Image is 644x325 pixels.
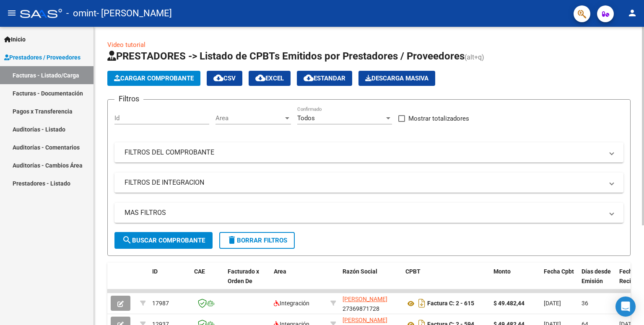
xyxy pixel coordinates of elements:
span: CPBT [405,268,421,275]
span: Razón Social [343,268,377,275]
span: EXCEL [255,75,284,82]
mat-icon: cloud_download [213,73,223,83]
mat-panel-title: FILTROS DEL COMPROBANTE [125,148,603,157]
span: CAE [194,268,205,275]
span: ID [152,268,158,275]
span: - omint [66,4,96,23]
span: [PERSON_NAME] [343,296,387,302]
datatable-header-cell: Facturado x Orden De [224,263,270,299]
span: [DATE] [544,300,561,307]
button: Borrar Filtros [219,232,295,249]
datatable-header-cell: Fecha Cpbt [540,263,578,299]
span: Borrar Filtros [227,237,287,244]
span: Cargar Comprobante [114,75,194,82]
datatable-header-cell: Razón Social [339,263,402,299]
mat-expansion-panel-header: FILTROS DE INTEGRACION [114,173,623,193]
datatable-header-cell: Monto [490,263,540,299]
mat-panel-title: FILTROS DE INTEGRACION [125,178,603,187]
mat-expansion-panel-header: MAS FILTROS [114,203,623,223]
datatable-header-cell: CAE [191,263,224,299]
span: Buscar Comprobante [122,237,205,244]
span: Fecha Recibido [619,268,643,284]
span: Estandar [304,75,345,82]
span: [PERSON_NAME] [343,317,387,323]
button: Estandar [297,71,352,86]
span: 36 [582,300,588,307]
mat-icon: cloud_download [304,73,314,83]
button: EXCEL [249,71,291,86]
span: (alt+q) [465,53,484,61]
a: Video tutorial [107,41,145,49]
div: 27369871728 [343,294,399,312]
strong: $ 49.482,44 [493,300,525,307]
datatable-header-cell: ID [149,263,191,299]
datatable-header-cell: Area [270,263,327,299]
span: Area [274,268,286,275]
span: - [PERSON_NAME] [96,4,172,23]
div: Open Intercom Messenger [615,297,636,317]
span: Fecha Cpbt [544,268,574,275]
span: Descarga Masiva [365,75,428,82]
span: Integración [274,300,309,307]
span: Prestadores / Proveedores [4,53,80,62]
span: Monto [493,268,511,275]
span: Inicio [4,35,26,44]
span: Area [216,114,283,122]
span: PRESTADORES -> Listado de CPBTs Emitidos por Prestadores / Proveedores [107,50,465,62]
span: CSV [213,75,236,82]
mat-expansion-panel-header: FILTROS DEL COMPROBANTE [114,142,623,162]
mat-icon: cloud_download [255,73,265,83]
app-download-masive: Descarga masiva de comprobantes (adjuntos) [358,71,435,86]
mat-icon: search [122,235,132,245]
button: Buscar Comprobante [114,232,213,249]
span: Mostrar totalizadores [408,113,469,124]
span: Facturado x Orden De [228,268,259,284]
datatable-header-cell: CPBT [402,263,490,299]
mat-icon: delete [227,235,237,245]
i: Descargar documento [416,297,427,310]
span: Todos [297,114,315,122]
span: Días desde Emisión [582,268,611,284]
mat-icon: menu [7,8,17,18]
span: 17987 [152,300,169,307]
datatable-header-cell: Días desde Emisión [578,263,616,299]
h3: Filtros [114,93,143,105]
strong: Factura C: 2 - 615 [427,300,474,307]
mat-icon: person [627,8,637,18]
button: Descarga Masiva [358,71,435,86]
button: CSV [207,71,242,86]
mat-panel-title: MAS FILTROS [125,208,603,217]
button: Cargar Comprobante [107,71,200,86]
